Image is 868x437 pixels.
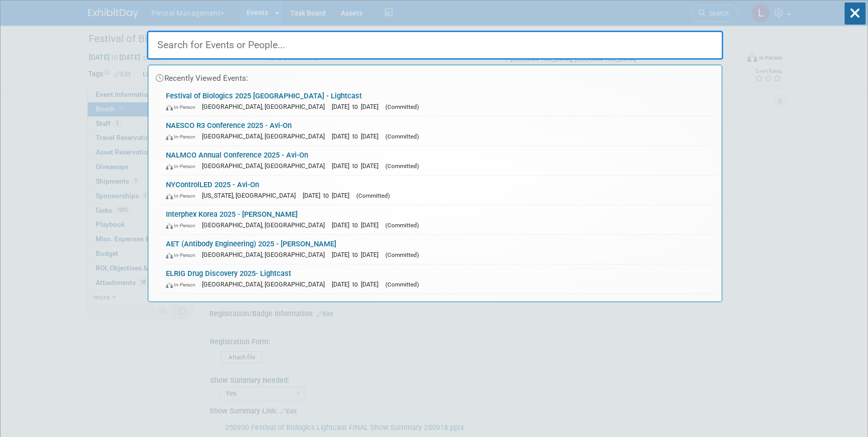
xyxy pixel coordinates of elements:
span: [DATE] to [DATE] [332,221,383,229]
span: [GEOGRAPHIC_DATA], [GEOGRAPHIC_DATA] [202,221,330,229]
span: [DATE] to [DATE] [303,192,354,199]
span: [DATE] to [DATE] [332,132,383,140]
a: Interphex Korea 2025 - [PERSON_NAME] In-Person [GEOGRAPHIC_DATA], [GEOGRAPHIC_DATA] [DATE] to [DA... [161,205,717,234]
span: [GEOGRAPHIC_DATA], [GEOGRAPHIC_DATA] [202,280,330,288]
span: [GEOGRAPHIC_DATA], [GEOGRAPHIC_DATA] [202,103,330,110]
span: [GEOGRAPHIC_DATA], [GEOGRAPHIC_DATA] [202,132,330,140]
span: In-Person [166,281,200,288]
a: ELRIG Drug Discovery 2025- Lightcast In-Person [GEOGRAPHIC_DATA], [GEOGRAPHIC_DATA] [DATE] to [DA... [161,264,717,294]
span: In-Person [166,104,200,110]
a: AET (Antibody Engineering) 2025 - [PERSON_NAME] In-Person [GEOGRAPHIC_DATA], [GEOGRAPHIC_DATA] [D... [161,235,717,264]
div: Recently Viewed Events: [153,65,717,87]
a: NALMCO Annual Conference 2025 - Avi-On In-Person [GEOGRAPHIC_DATA], [GEOGRAPHIC_DATA] [DATE] to [... [161,146,717,175]
span: (Committed) [385,251,419,258]
span: In-Person [166,133,200,140]
span: In-Person [166,252,200,258]
span: (Committed) [356,192,390,199]
span: (Committed) [385,133,419,140]
span: [DATE] to [DATE] [332,103,383,110]
span: [DATE] to [DATE] [332,162,383,170]
span: (Committed) [385,163,419,170]
span: (Committed) [385,103,419,110]
span: (Committed) [385,281,419,288]
a: Festival of Biologics 2025 [GEOGRAPHIC_DATA] - Lightcast In-Person [GEOGRAPHIC_DATA], [GEOGRAPHIC... [161,87,717,116]
span: (Committed) [385,222,419,229]
span: In-Person [166,193,200,199]
span: [GEOGRAPHIC_DATA], [GEOGRAPHIC_DATA] [202,251,330,258]
input: Search for Events or People... [147,31,723,60]
a: NYControlLED 2025 - Avi-On In-Person [US_STATE], [GEOGRAPHIC_DATA] [DATE] to [DATE] (Committed) [161,176,717,205]
span: [GEOGRAPHIC_DATA], [GEOGRAPHIC_DATA] [202,162,330,170]
span: In-Person [166,163,200,170]
a: NAESCO R3 Conference 2025 - Avi-On In-Person [GEOGRAPHIC_DATA], [GEOGRAPHIC_DATA] [DATE] to [DATE... [161,116,717,145]
span: In-Person [166,222,200,229]
span: [DATE] to [DATE] [332,251,383,258]
span: [US_STATE], [GEOGRAPHIC_DATA] [202,192,301,199]
span: [DATE] to [DATE] [332,280,383,288]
